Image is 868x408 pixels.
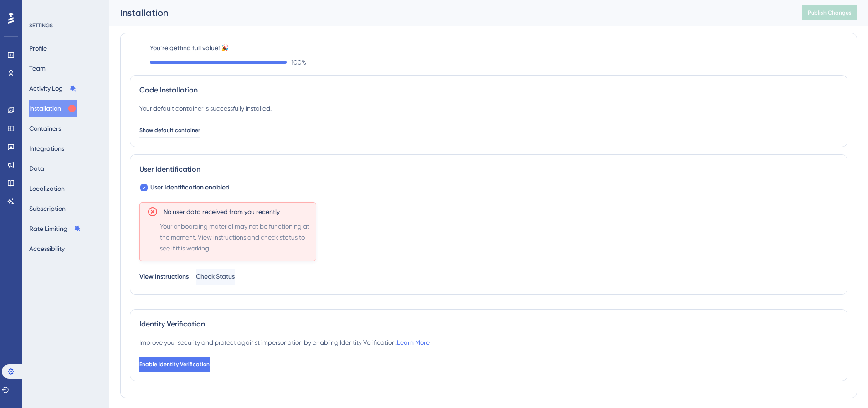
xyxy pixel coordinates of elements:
a: Learn More [397,339,430,346]
button: Profile [29,40,47,56]
button: Containers [29,120,61,137]
div: Your default container is successfully installed. [139,103,272,114]
button: Activity Log [29,80,77,97]
span: View Instructions [139,271,189,282]
span: Your onboarding material may not be functioning at the moment. View instructions and check status... [160,221,312,254]
span: Enable Identity Verification [139,361,210,368]
span: No user data received from you recently [164,206,280,217]
button: Subscription [29,200,66,217]
div: SETTINGS [29,22,103,29]
span: Publish Changes [808,9,852,16]
button: Team [29,60,46,76]
span: Check Status [196,271,235,282]
button: Show default container [139,123,200,138]
span: User Identification enabled [150,182,230,193]
button: Check Status [196,269,235,285]
button: Accessibility [29,240,65,257]
div: Identity Verification [139,319,838,330]
button: View Instructions [139,269,189,285]
button: Publish Changes [802,5,857,20]
div: Installation [120,6,780,19]
span: 100 % [291,57,306,68]
div: User Identification [139,164,838,175]
div: Code Installation [139,85,838,96]
button: Integrations [29,140,64,157]
div: Improve your security and protect against impersonation by enabling Identity Verification. [139,337,430,348]
button: Installation [29,100,77,117]
button: Enable Identity Verification [139,357,210,372]
span: Show default container [139,127,200,134]
button: Data [29,160,44,177]
label: You’re getting full value! 🎉 [150,42,847,53]
button: Rate Limiting [29,220,81,237]
button: Localization [29,180,65,197]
